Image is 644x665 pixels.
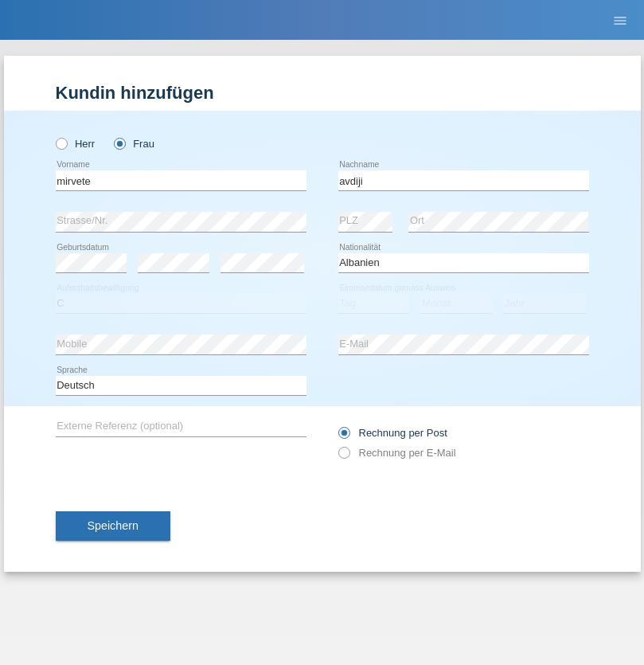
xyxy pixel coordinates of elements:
[338,427,349,447] input: Rechnung per Post
[114,138,124,148] input: Frau
[56,511,170,542] button: Speichern
[612,13,628,29] i: menu
[56,138,66,148] input: Herr
[56,138,96,150] label: Herr
[338,427,447,439] label: Rechnung per Post
[338,447,349,467] input: Rechnung per E-Mail
[604,15,636,25] a: menu
[114,138,154,150] label: Frau
[56,83,589,103] h1: Kundin hinzufügen
[338,447,456,459] label: Rechnung per E-Mail
[88,519,139,532] span: Speichern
